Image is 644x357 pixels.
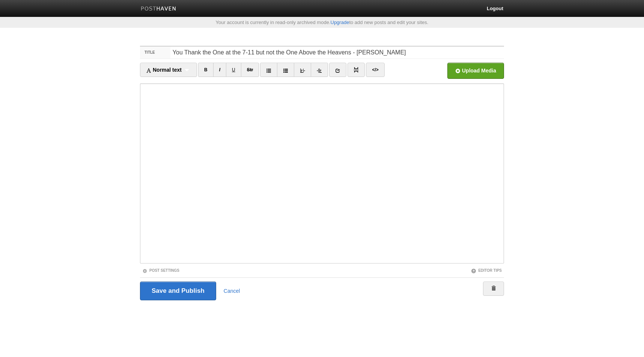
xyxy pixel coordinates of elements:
[366,63,384,77] a: </>
[331,20,349,25] a: Upgrade
[354,67,359,72] img: pagebreak-icon.png
[198,63,214,77] a: B
[241,63,259,77] a: Str
[140,282,216,300] input: Save and Publish
[213,63,226,77] a: I
[146,67,182,73] span: Normal text
[226,63,241,77] a: U
[224,288,240,294] a: Cancel
[140,47,170,59] label: Title
[142,268,179,273] a: Post Settings
[471,268,502,273] a: Editor Tips
[134,20,510,25] div: Your account is currently in read-only archived mode. to add new posts and edit your sites.
[141,6,176,12] img: Posthaven-bar
[247,67,253,72] del: Str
